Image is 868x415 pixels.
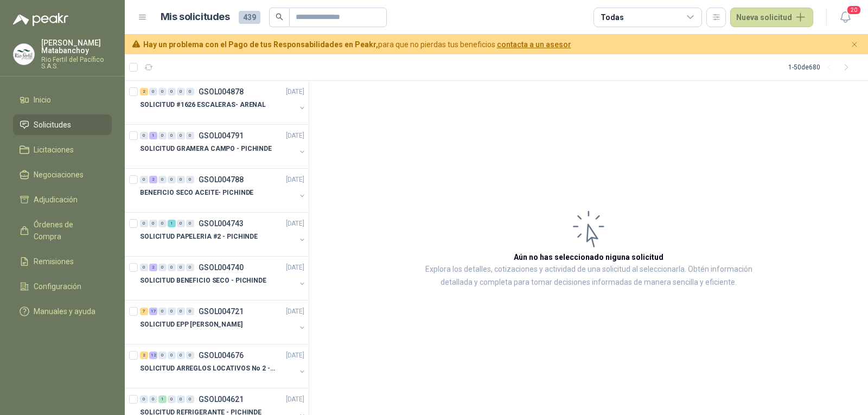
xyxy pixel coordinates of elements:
[13,301,112,322] a: Manuales y ayuda
[286,175,304,185] p: [DATE]
[149,264,157,271] div: 2
[140,88,148,95] div: 2
[186,220,194,227] div: 0
[286,263,304,273] p: [DATE]
[168,308,176,315] div: 0
[199,352,244,359] p: GSOL004676
[286,87,304,97] p: [DATE]
[848,38,861,52] button: Cerrar
[177,176,185,183] div: 0
[186,308,194,315] div: 0
[41,56,112,69] p: Rio Fertil del Pacífico S.A.S.
[177,220,185,227] div: 0
[286,394,304,405] p: [DATE]
[149,88,157,95] div: 0
[13,90,112,110] a: Inicio
[835,8,855,27] button: 20
[186,352,194,359] div: 0
[168,220,176,227] div: 1
[497,40,571,49] a: contacta a un asesor
[140,129,307,164] a: 0 1 0 0 0 0 GSOL004791[DATE] SOLICITUD GRAMERA CAMPO - PICHINDE
[199,220,244,227] p: GSOL004743
[158,176,167,183] div: 0
[140,220,148,227] div: 0
[186,176,194,183] div: 0
[168,88,176,95] div: 0
[34,219,101,242] span: Órdenes de Compra
[601,11,623,23] div: Todas
[140,100,266,110] p: SOLICITUD #1626 ESCALERAS- ARENAL
[514,251,663,263] h3: Aún no has seleccionado niguna solicitud
[286,307,304,317] p: [DATE]
[168,176,176,183] div: 0
[41,39,112,54] p: [PERSON_NAME] Matabanchoy
[177,88,185,95] div: 0
[286,131,304,141] p: [DATE]
[239,11,260,24] span: 439
[140,261,307,296] a: 0 2 0 0 0 0 GSOL004740[DATE] SOLICITUD BENEFICIO SECO - PICHINDE
[158,132,167,139] div: 0
[177,264,185,271] div: 0
[158,264,167,271] div: 0
[199,308,244,315] p: GSOL004721
[199,264,244,271] p: GSOL004740
[140,176,148,183] div: 0
[730,8,813,27] button: Nueva solicitud
[199,132,244,139] p: GSOL004791
[140,264,148,271] div: 0
[158,352,167,359] div: 0
[34,144,74,156] span: Licitaciones
[286,219,304,229] p: [DATE]
[161,9,230,25] h1: Mis solicitudes
[140,144,272,154] p: SOLICITUD GRAMERA CAMPO - PICHINDE
[140,188,253,198] p: BENEFICIO SECO ACEITE- PICHINDE
[140,395,148,403] div: 0
[177,352,185,359] div: 0
[149,395,157,403] div: 0
[34,94,51,106] span: Inicio
[13,276,112,297] a: Configuración
[186,132,194,139] div: 0
[199,176,244,183] p: GSOL004788
[140,363,275,374] p: SOLICITUD ARREGLOS LOCATIVOS No 2 - PICHINDE
[177,132,185,139] div: 0
[34,194,78,206] span: Adjudicación
[177,308,185,315] div: 0
[186,88,194,95] div: 0
[140,308,148,315] div: 7
[846,5,861,15] span: 20
[140,320,242,330] p: SOLICITUD EPP [PERSON_NAME]
[158,220,167,227] div: 0
[34,256,74,267] span: Remisiones
[140,85,307,120] a: 2 0 0 0 0 0 GSOL004878[DATE] SOLICITUD #1626 ESCALERAS- ARENAL
[140,352,148,359] div: 2
[158,308,167,315] div: 0
[276,13,283,21] span: search
[788,59,855,76] div: 1 - 50 de 680
[158,395,167,403] div: 1
[149,308,157,315] div: 17
[13,13,68,26] img: Logo peakr
[140,305,307,340] a: 7 17 0 0 0 0 GSOL004721[DATE] SOLICITUD EPP [PERSON_NAME]
[140,276,266,286] p: SOLICITUD BENEFICIO SECO - PICHINDE
[168,264,176,271] div: 0
[149,352,157,359] div: 12
[199,395,244,403] p: GSOL004621
[177,395,185,403] div: 0
[199,88,244,95] p: GSOL004878
[13,251,112,272] a: Remisiones
[286,350,304,361] p: [DATE]
[149,176,157,183] div: 2
[186,264,194,271] div: 0
[34,280,81,292] span: Configuración
[168,395,176,403] div: 0
[13,164,112,185] a: Negociaciones
[140,349,307,384] a: 2 12 0 0 0 0 GSOL004676[DATE] SOLICITUD ARREGLOS LOCATIVOS No 2 - PICHINDE
[34,305,95,317] span: Manuales y ayuda
[140,173,307,208] a: 0 2 0 0 0 0 GSOL004788[DATE] BENEFICIO SECO ACEITE- PICHINDE
[140,217,307,252] a: 0 0 0 1 0 0 GSOL004743[DATE] SOLICITUD PAPELERIA #2 - PICHINDE
[168,132,176,139] div: 0
[149,220,157,227] div: 0
[168,352,176,359] div: 0
[13,114,112,135] a: Solicitudes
